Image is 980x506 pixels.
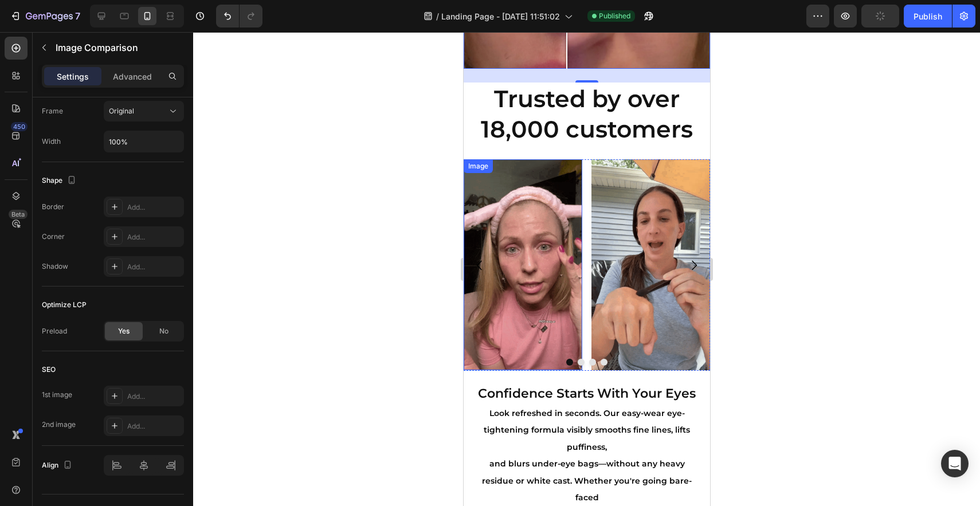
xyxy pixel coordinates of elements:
[127,202,181,213] div: Add...
[127,391,181,402] div: Add...
[941,450,969,477] div: Open Intercom Messenger
[56,41,179,54] p: Image Comparison
[42,326,67,336] div: Preload
[127,232,181,242] div: Add...
[11,122,28,131] div: 450
[904,5,952,28] button: Publish
[159,326,168,336] span: No
[42,419,76,430] div: 2nd image
[127,421,181,432] div: Add...
[42,261,68,272] div: Shadow
[464,32,710,506] iframe: Design area
[436,10,439,22] span: /
[127,262,181,272] div: Add...
[9,210,28,219] div: Beta
[599,11,630,21] span: Published
[104,131,183,152] input: Auto
[42,458,75,473] div: Align
[75,9,80,23] p: 7
[42,390,72,400] div: 1st image
[42,202,64,212] div: Border
[42,232,65,242] div: Corner
[104,101,184,121] button: Original
[42,136,61,147] div: Width
[109,107,134,115] span: Original
[57,70,89,83] p: Settings
[42,364,56,375] div: SEO
[441,10,560,22] span: Landing Page - [DATE] 11:51:02
[42,106,63,116] div: Frame
[42,300,87,310] div: Optimize LCP
[914,10,942,22] div: Publish
[5,5,85,28] button: 7
[118,326,130,336] span: Yes
[42,173,79,189] div: Shape
[216,5,262,28] div: Undo/Redo
[113,70,152,83] p: Advanced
